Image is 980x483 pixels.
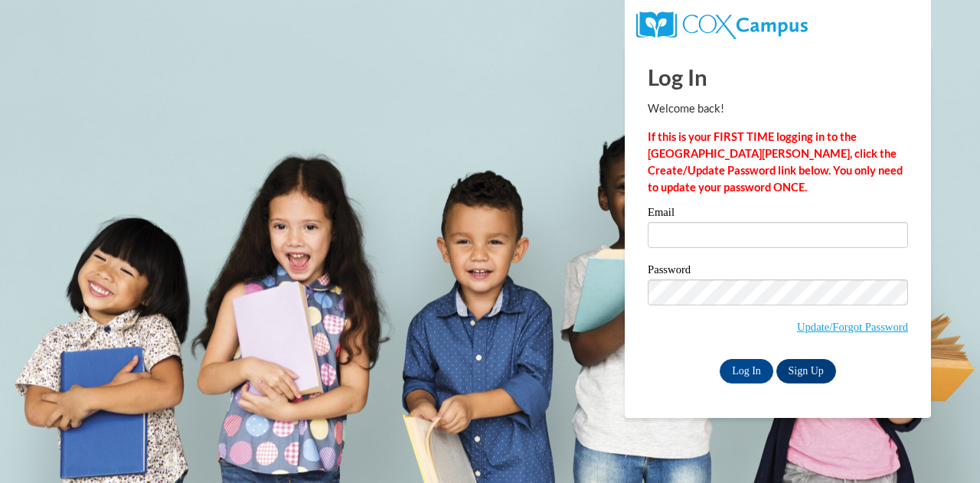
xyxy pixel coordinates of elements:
a: Update/Forgot Password [797,321,908,333]
label: Email [648,207,908,222]
input: Log In [720,359,773,383]
h1: Log In [648,61,908,93]
strong: If this is your FIRST TIME logging in to the [GEOGRAPHIC_DATA][PERSON_NAME], click the Create/Upd... [648,130,903,194]
label: Password [648,264,908,279]
p: Welcome back! [648,100,908,117]
img: COX Campus [636,11,808,39]
a: Sign Up [776,359,836,383]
